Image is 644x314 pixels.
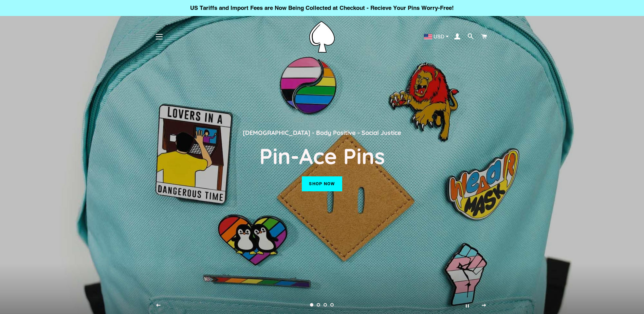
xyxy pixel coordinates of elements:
a: Shop now [302,176,342,191]
h2: Pin-Ace Pins [157,142,487,170]
span: USD [434,34,444,39]
a: Load slide 4 [329,302,336,309]
button: Previous slide [150,297,167,314]
a: Load slide 3 [322,302,329,309]
p: [DEMOGRAPHIC_DATA] - Body Positive - Social Justice [157,128,487,137]
button: Pause slideshow [459,297,476,314]
img: Pin-Ace [309,21,335,53]
a: Slide 1, current [309,302,315,309]
a: Load slide 2 [315,302,322,309]
button: Next slide [475,297,492,314]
